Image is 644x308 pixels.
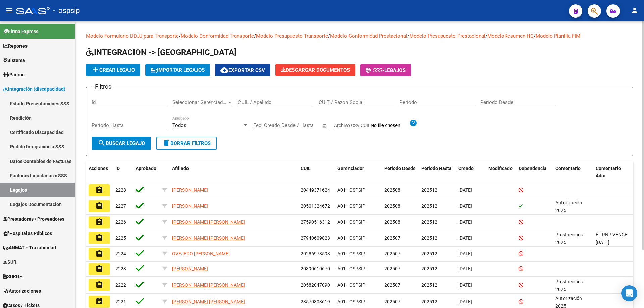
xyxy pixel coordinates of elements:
[458,251,472,256] span: [DATE]
[98,139,106,147] mat-icon: search
[337,203,365,209] span: A01 - OSPSIP
[281,122,314,128] input: End date
[3,287,41,295] span: Autorizaciones
[458,235,472,241] span: [DATE]
[384,166,416,171] span: Periodo Desde
[3,273,22,280] span: SURGE
[555,232,583,245] span: Prestaciones 2025
[366,67,384,73] span: -
[301,299,330,304] span: 23570303619
[3,57,25,64] span: Sistema
[3,215,64,223] span: Prestadores / Proveedores
[621,285,637,301] div: Open Intercom Messenger
[253,122,275,128] input: Start date
[181,33,254,39] a: Modelo Conformidad Transporte
[172,122,186,128] span: Todos
[371,123,409,129] input: Archivo CSV CUIL
[301,235,330,241] span: 27940609823
[172,251,230,256] span: OVEJERO [PERSON_NAME]
[421,251,437,256] span: 202512
[458,187,472,193] span: [DATE]
[95,202,103,210] mat-icon: assignment
[337,219,365,225] span: A01 - OSPSIP
[3,258,16,266] span: SUR
[384,266,400,271] span: 202507
[215,64,270,76] button: Exportar CSV
[384,219,400,225] span: 202508
[596,166,621,179] span: Comentario Adm.
[458,219,472,225] span: [DATE]
[3,244,56,251] span: ANMAT - Trazabilidad
[301,219,330,225] span: 27590516312
[421,235,437,241] span: 202512
[169,161,298,183] datatable-header-cell: Afiliado
[334,123,371,128] span: Archivo CSV CUIL
[145,64,210,76] button: IMPORTAR LEGAJOS
[421,299,437,304] span: 202512
[384,187,400,193] span: 202508
[421,187,437,193] span: 202512
[458,166,474,171] span: Creado
[172,299,245,304] span: [PERSON_NAME] [PERSON_NAME]
[516,161,553,183] datatable-header-cell: Dependencia
[95,297,103,305] mat-icon: assignment
[487,33,534,39] a: ModeloResumen HC
[162,140,211,146] span: Borrar Filtros
[115,282,126,288] span: 2222
[335,161,382,183] datatable-header-cell: Gerenciador
[3,230,52,237] span: Hospitales Públicos
[115,219,126,225] span: 2226
[301,251,330,256] span: 20286978593
[95,186,103,194] mat-icon: assignment
[3,85,65,93] span: Integración (discapacidad)
[384,67,406,73] span: Legajos
[458,266,472,271] span: [DATE]
[488,166,513,171] span: Modificado
[172,282,245,288] span: [PERSON_NAME] [PERSON_NAME]
[95,250,103,258] mat-icon: assignment
[91,66,99,74] mat-icon: add
[458,282,472,288] span: [DATE]
[337,251,365,256] span: A01 - OSPSIP
[301,266,330,271] span: 20390610670
[133,161,160,183] datatable-header-cell: Aprobado
[486,161,516,183] datatable-header-cell: Modificado
[555,200,582,213] span: Autorización 2025
[275,64,355,76] button: Descargar Documentos
[3,71,25,78] span: Padrón
[419,161,455,183] datatable-header-cell: Periodo Hasta
[337,235,365,241] span: A01 - OSPSIP
[455,161,486,183] datatable-header-cell: Creado
[555,166,581,171] span: Comentario
[151,67,205,73] span: IMPORTAR LEGAJOS
[596,232,627,245] span: EL RNP VENCE 14/10/2025
[593,161,633,183] datatable-header-cell: Comentario Adm.
[337,282,365,288] span: A01 - OSPSIP
[337,166,364,171] span: Gerenciador
[53,3,80,18] span: - ospsip
[553,161,593,183] datatable-header-cell: Comentario
[220,67,265,73] span: Exportar CSV
[384,235,400,241] span: 202507
[92,82,115,91] h3: Filtros
[86,161,113,183] datatable-header-cell: Acciones
[113,161,133,183] datatable-header-cell: ID
[98,140,145,146] span: Buscar Legajo
[156,137,217,150] button: Borrar Filtros
[421,166,452,171] span: Periodo Hasta
[115,235,126,241] span: 2225
[162,139,170,147] mat-icon: delete
[115,203,126,209] span: 2227
[136,166,156,171] span: Aprobado
[555,279,583,292] span: Prestaciones 2025
[86,48,236,57] span: INTEGRACION -> [GEOGRAPHIC_DATA]
[382,161,419,183] datatable-header-cell: Periodo Desde
[384,299,400,304] span: 202507
[298,161,335,183] datatable-header-cell: CUIL
[458,203,472,209] span: [DATE]
[5,6,13,14] mat-icon: menu
[421,219,437,225] span: 202512
[360,64,411,76] button: -Legajos
[89,166,108,171] span: Acciones
[281,67,350,73] span: Descargar Documentos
